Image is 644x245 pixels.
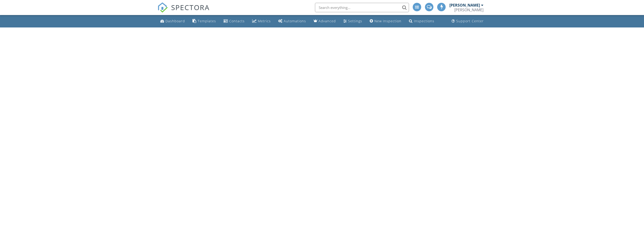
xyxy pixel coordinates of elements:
a: SPECTORA [157,6,210,16]
div: [PERSON_NAME] [449,3,480,8]
div: New Inspection [374,19,401,23]
div: Contacts [229,19,245,23]
div: Support Center [456,19,484,23]
div: Dashboard [165,19,185,23]
a: Templates [191,17,218,26]
input: Search everything... [315,3,409,12]
a: Inspections [407,17,436,26]
a: Dashboard [158,17,187,26]
a: Advanced [312,17,338,26]
div: Settings [348,19,362,23]
div: Advanced [318,19,336,23]
a: Automations (Advanced) [276,17,308,26]
span: SPECTORA [171,2,210,12]
a: Support Center [450,17,486,26]
div: Inspections [414,19,434,23]
img: The Best Home Inspection Software - Spectora [157,2,168,13]
a: New Inspection [368,17,403,26]
a: Contacts [222,17,247,26]
div: Billy Cook [454,8,483,12]
a: Settings [342,17,364,26]
div: Templates [198,19,216,23]
div: Metrics [258,19,271,23]
a: Metrics [250,17,273,26]
div: Automations [284,19,306,23]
